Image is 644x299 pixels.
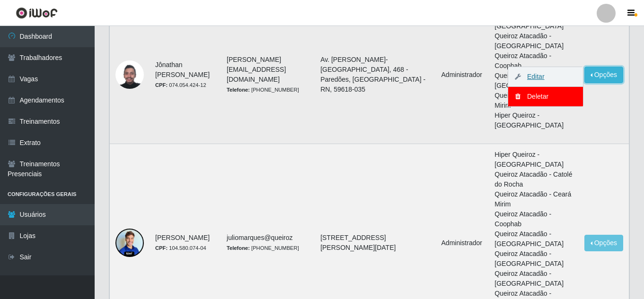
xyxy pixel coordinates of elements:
[494,189,573,209] li: Queiroz Atacadão - Ceará Mirim
[227,87,250,93] strong: Telefone:
[494,51,573,71] li: Queiroz Atacadão - Coophab
[494,111,573,130] li: Hiper Queiroz - [GEOGRAPHIC_DATA]
[494,91,573,111] li: Queiroz Atacadão - Ceará Mirim
[494,269,573,289] li: Queiroz Atacadão - [GEOGRAPHIC_DATA]
[494,170,573,189] li: Queiroz Atacadão - Catolé do Rocha
[227,87,299,93] small: [PHONE_NUMBER]
[315,6,435,144] td: Av. [PERSON_NAME]-[GEOGRAPHIC_DATA], 468 - Paredões, [GEOGRAPHIC_DATA] - RN, 59618-035
[155,82,168,88] strong: CPF:
[584,67,623,83] button: Opções
[494,209,573,229] li: Queiroz Atacadão - Coophab
[494,229,573,249] li: Queiroz Atacadão - [GEOGRAPHIC_DATA]
[227,245,299,251] small: [PHONE_NUMBER]
[227,245,250,251] strong: Telefone:
[518,92,573,102] div: Deletar
[16,7,58,19] img: CoreUI Logo
[518,73,545,80] a: Editar
[155,245,206,251] small: 104.580.074-04
[494,150,573,170] li: Hiper Queiroz - [GEOGRAPHIC_DATA]
[494,249,573,269] li: Queiroz Atacadão - [GEOGRAPHIC_DATA]
[494,31,573,51] li: Queiroz Atacadão - [GEOGRAPHIC_DATA]
[221,6,315,144] td: [PERSON_NAME][EMAIL_ADDRESS][DOMAIN_NAME]
[584,235,623,251] button: Opções
[436,6,489,144] td: Administrador
[155,82,206,88] small: 074.054.424-12
[494,71,573,91] li: Queiroz Atacadão - [GEOGRAPHIC_DATA]
[150,6,221,144] td: Jônathan [PERSON_NAME]
[155,245,168,251] strong: CPF:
